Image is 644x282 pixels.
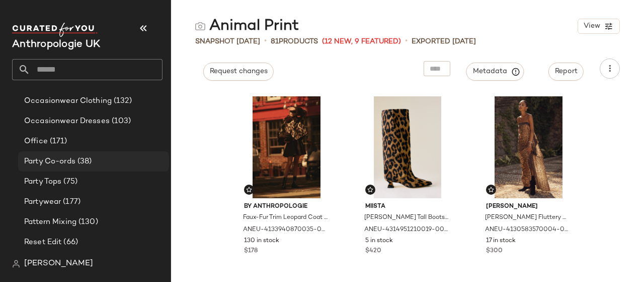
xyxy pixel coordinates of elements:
span: Report [554,68,578,76]
p: Exported [DATE] [412,36,476,47]
span: Current Company Name [12,39,100,50]
img: svg%3e [195,21,205,31]
span: [PERSON_NAME] [24,258,93,270]
span: 5 in stock [365,237,393,246]
span: Faux-Fur Trim Leopard Coat Jacket for Women, Polyester/Wool, Size Uk 16 by Anthropologie [243,213,328,222]
span: (66) [61,237,78,248]
span: (130) [76,216,98,228]
img: svg%3e [367,187,373,193]
span: (177) [61,196,80,208]
span: ANEU-4314951210019-000-029 [364,225,449,235]
span: Snapshot [DATE] [195,36,260,47]
span: (171) [48,136,67,147]
span: Reset Edit [24,237,61,248]
span: Occasionwear Dresses [24,116,110,127]
span: 130 in stock [244,237,279,246]
span: View [583,22,600,30]
button: View [578,19,620,34]
span: 17 in stock [486,237,516,246]
img: 4314951210019_029_e [357,96,458,198]
span: • [264,35,267,47]
img: cfy_white_logo.C9jOOHJF.svg [12,23,98,37]
img: 4133940870035_000_e20 [236,96,337,198]
span: ANEU-4130583570004-000-029 [485,225,570,235]
span: Office [24,136,48,147]
span: Partywear [24,196,61,208]
span: ANEU-4133940870035-000-000 [243,225,328,235]
div: Animal Print [195,16,299,36]
span: (75) [61,176,77,188]
button: Report [548,63,584,81]
span: • [405,35,408,47]
span: [PERSON_NAME] Tall Boots for Women, Leather, Size 40 by Miista at Anthropologie [364,213,449,222]
span: Request changes [209,68,268,76]
img: svg%3e [12,260,20,268]
span: Miista [365,202,450,211]
span: $300 [486,247,503,256]
button: Request changes [203,63,274,81]
img: 4130583570004_029_b5 [478,96,579,198]
span: (132) [112,95,132,107]
span: [PERSON_NAME] Fluttery Maxi Dress for Women, Polyester/Chiffon, Size Large by [PERSON_NAME] at An... [485,213,570,222]
img: svg%3e [246,187,252,193]
button: Metadata [466,63,524,81]
div: Products [271,36,318,47]
span: [PERSON_NAME] [486,202,571,211]
span: 81 [271,38,279,45]
span: $420 [365,247,381,256]
span: (103) [110,116,131,127]
span: Pattern Mixing [24,216,76,228]
span: Occasionwear Clothing [24,95,112,107]
img: svg%3e [488,187,494,193]
span: (12 New, 9 Featured) [322,36,401,47]
span: Metadata [472,67,518,76]
span: $178 [244,247,258,256]
span: By Anthropologie [244,202,329,211]
span: Party Tops [24,176,61,188]
span: (38) [75,156,92,167]
span: Party Co-ords [24,156,75,167]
